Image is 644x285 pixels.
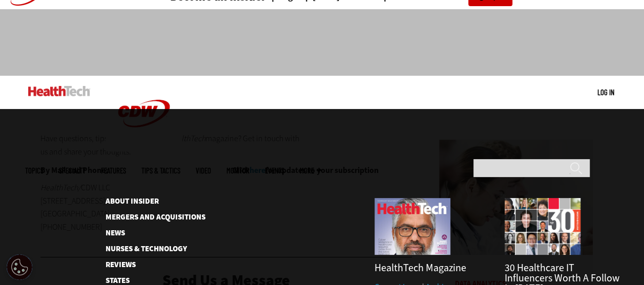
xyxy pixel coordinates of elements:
[374,263,489,273] h3: HealthTech Magazine
[106,198,211,205] a: About Insider
[7,254,32,280] div: Cookie Settings
[106,245,211,253] a: Nurses & Technology
[504,198,581,255] img: collage of influencers
[106,277,211,284] a: States
[28,86,90,96] img: Home
[597,87,614,98] div: User menu
[597,87,614,97] a: Log in
[374,198,451,255] img: Fall 2025 Cover
[106,76,182,151] img: Home
[106,261,211,269] a: Reviews
[106,213,211,221] a: Mergers and Acquisitions
[136,19,509,65] iframe: advertisement
[106,229,211,237] a: News
[7,254,32,280] button: Open Preferences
